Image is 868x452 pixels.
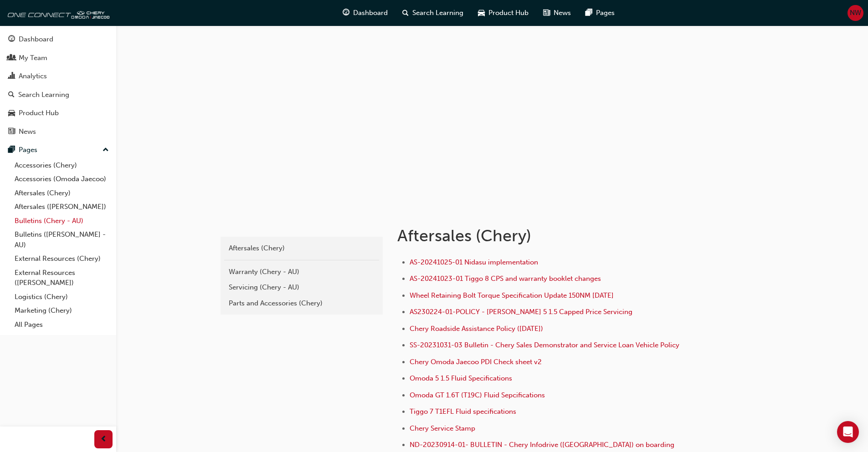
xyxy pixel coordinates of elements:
div: Search Learning [18,90,69,100]
a: Chery Service Stamp [410,424,475,432]
a: Aftersales ([PERSON_NAME]) [11,200,113,214]
div: Warranty (Chery - AU) [229,267,375,277]
span: people-icon [8,54,15,62]
a: Aftersales (Chery) [224,240,379,256]
button: Pages [4,142,113,158]
a: AS-20241025-01 Nidasu implementation [410,258,538,266]
a: Chery Roadside Assistance Policy ([DATE]) [410,325,543,333]
div: Dashboard [19,34,53,45]
span: NW [850,8,861,18]
a: AS-20241023-01 Tiggo 8 CPS and warranty booklet changes [410,274,601,283]
span: search-icon [402,7,409,19]
a: AS230224-01-POLICY - [PERSON_NAME] 5 1.5 Capped Price Servicing [410,308,632,316]
button: NW [847,5,863,21]
div: Pages [19,145,37,155]
span: guage-icon [343,7,349,19]
a: External Resources ([PERSON_NAME]) [11,266,113,290]
span: News [554,8,571,18]
a: Parts and Accessories (Chery) [224,295,379,311]
span: guage-icon [8,36,15,44]
a: Search Learning [4,86,113,103]
a: Tiggo 7 T1EFL Fluid specifications [410,407,516,416]
a: news-iconNews [536,4,578,22]
button: DashboardMy TeamAnalyticsSearch LearningProduct HubNews [4,29,113,142]
span: news-icon [8,128,15,136]
a: Bulletins (Chery - AU) [11,214,113,228]
span: news-icon [543,7,550,19]
img: oneconnect [5,4,109,22]
a: Dashboard [4,31,113,48]
a: Marketing (Chery) [11,304,113,318]
span: chart-icon [8,72,15,81]
a: guage-iconDashboard [335,4,395,22]
a: Chery Omoda Jaecoo PDI Check sheet v2 [410,358,542,366]
a: Bulletins ([PERSON_NAME] - AU) [11,228,113,252]
div: Analytics [19,71,47,81]
span: pages-icon [586,7,592,19]
a: Omoda 5 1.5 Fluid Specifications [410,374,512,382]
a: Accessories (Omoda Jaecoo) [11,172,113,186]
a: ND-20230914-01- BULLETIN - Chery Infodrive ([GEOGRAPHIC_DATA]) on boarding [410,441,674,449]
div: Servicing (Chery - AU) [229,282,375,293]
a: My Team [4,50,113,66]
a: News [4,123,113,140]
div: Aftersales (Chery) [229,243,375,254]
a: Servicing (Chery - AU) [224,279,379,295]
div: Open Intercom Messenger [837,421,859,443]
div: My Team [19,53,47,63]
a: Warranty (Chery - AU) [224,264,379,280]
span: up-icon [103,144,109,156]
a: Omoda GT 1.6T (T19C) Fluid Sepcifications [410,391,545,399]
span: Product Hub [488,8,529,18]
span: car-icon [8,109,15,117]
a: Wheel Retaining Bolt Torque Specification Update 150NM [DATE] [410,291,614,300]
a: Aftersales (Chery) [11,186,113,200]
span: Dashboard [353,8,388,18]
a: car-iconProduct Hub [471,4,536,22]
div: News [19,127,36,137]
span: pages-icon [8,146,15,154]
div: Product Hub [19,108,59,118]
span: search-icon [8,91,15,99]
div: Parts and Accessories (Chery) [229,298,375,309]
a: External Resources (Chery) [11,252,113,266]
a: SS-20231031-03 Bulletin - Chery Sales Demonstrator and Service Loan Vehicle Policy [410,341,679,349]
h1: Aftersales (Chery) [397,226,696,246]
a: Logistics (Chery) [11,290,113,304]
a: pages-iconPages [578,4,622,22]
span: Pages [596,8,615,18]
a: search-iconSearch Learning [395,4,471,22]
span: Search Learning [412,8,463,18]
span: prev-icon [100,434,107,445]
span: car-icon [478,7,485,19]
a: All Pages [11,318,113,332]
a: Product Hub [4,105,113,122]
a: Accessories (Chery) [11,158,113,173]
a: Analytics [4,68,113,85]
